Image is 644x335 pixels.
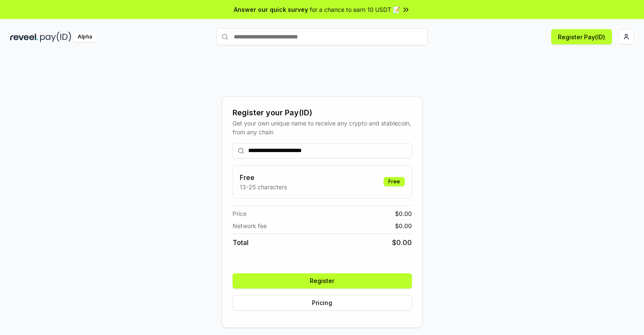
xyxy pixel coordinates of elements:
[233,107,412,119] div: Register your Pay(ID)
[73,32,97,42] div: Alpha
[234,5,308,14] span: Answer our quick survey
[233,295,412,310] button: Pricing
[310,5,400,14] span: for a chance to earn 10 USDT 📝
[240,172,287,182] h3: Free
[40,32,71,42] img: pay_id
[233,209,246,218] span: Price
[10,32,38,42] img: reveel_dark
[233,119,412,136] div: Get your own unique name to receive any crypto and stablecoin, from any chain
[240,182,287,191] p: 13-25 characters
[233,221,267,230] span: Network fee
[551,29,612,44] button: Register Pay(ID)
[392,237,412,248] span: $ 0.00
[233,273,412,289] button: Register
[384,177,405,186] div: Free
[233,237,249,248] span: Total
[395,209,412,218] span: $ 0.00
[395,221,412,230] span: $ 0.00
